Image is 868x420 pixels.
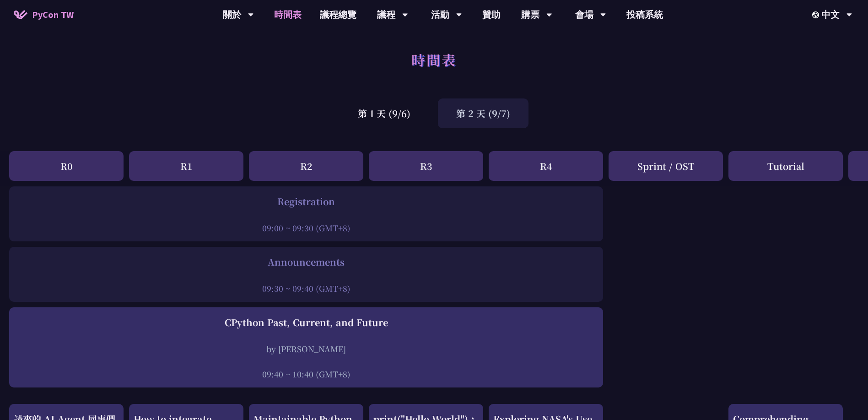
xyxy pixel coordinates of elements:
[812,11,821,18] img: Locale Icon
[14,316,598,329] div: CPython Past, Current, and Future
[32,8,74,22] span: PyCon TW
[14,343,598,355] div: by [PERSON_NAME]
[14,283,598,294] div: 09:30 ~ 09:40 (GMT+8)
[9,151,124,181] div: R0
[14,195,598,208] div: Registration
[609,151,723,181] div: Sprint / OST
[411,46,457,73] h1: 時間表
[14,368,598,380] div: 09:40 ~ 10:40 (GMT+8)
[14,255,598,269] div: Announcements
[249,151,363,181] div: R2
[14,10,27,19] img: Home icon of PyCon TW 2025
[369,151,483,181] div: R3
[14,316,598,380] a: CPython Past, Current, and Future by [PERSON_NAME] 09:40 ~ 10:40 (GMT+8)
[340,98,429,128] div: 第 1 天 (9/6)
[14,222,598,234] div: 09:00 ~ 09:30 (GMT+8)
[5,3,83,26] a: PyCon TW
[438,98,528,128] div: 第 2 天 (9/7)
[129,151,243,181] div: R1
[489,151,603,181] div: R4
[728,151,843,181] div: Tutorial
